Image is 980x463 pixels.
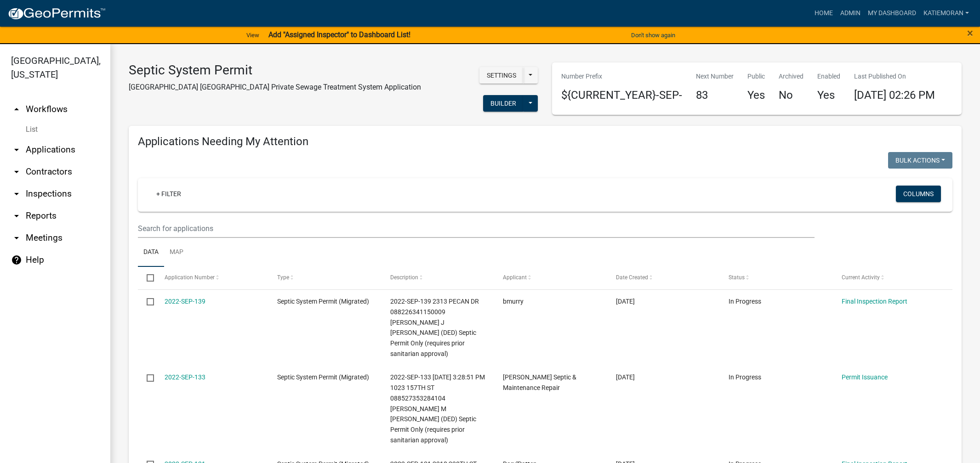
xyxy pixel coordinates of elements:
[390,298,479,357] span: 2022-SEP-139 2313 PECAN DR 088226341150009 Murry, Benjamin J Murry, Heather M (DED) Septic Permit...
[381,267,494,289] datatable-header-cell: Description
[483,95,524,112] button: Builder
[729,298,761,305] span: In Progress
[11,144,22,155] i: arrow_drop_down
[165,274,215,281] span: Application Number
[779,89,803,102] h4: No
[138,135,952,148] h4: Applications Needing My Attention
[616,274,648,281] span: Date Created
[747,72,765,81] p: Public
[164,238,189,267] a: Map
[854,72,935,81] p: Last Published On
[129,82,421,93] p: [GEOGRAPHIC_DATA] [GEOGRAPHIC_DATA] Private Sewage Treatment System Application
[268,267,382,289] datatable-header-cell: Type
[729,373,761,381] span: In Progress
[729,274,745,281] span: Status
[11,232,22,243] i: arrow_drop_down
[390,373,485,444] span: 2022-SEP-133 8/30/2022 3:28:51 PM 1023 157TH ST 088527353284104 Lonergan, Jason M Lonergan, Mary ...
[155,267,268,289] datatable-header-cell: Application Number
[503,274,527,281] span: Applicant
[842,274,880,281] span: Current Activity
[243,28,263,43] a: View
[888,152,952,169] button: Bulk Actions
[561,72,682,81] p: Number Prefix
[149,186,188,202] a: + Filter
[11,104,22,115] i: arrow_drop_up
[967,28,973,39] button: Close
[837,5,864,22] a: Admin
[503,298,524,305] span: bmurry
[779,72,803,81] p: Archived
[817,72,840,81] p: Enabled
[720,267,833,289] datatable-header-cell: Status
[11,210,22,221] i: arrow_drop_down
[616,373,635,381] span: 08/30/2022
[11,166,22,177] i: arrow_drop_down
[607,267,720,289] datatable-header-cell: Date Created
[747,89,765,102] h4: Yes
[616,298,635,305] span: 09/26/2022
[479,67,524,84] button: Settings
[854,89,935,102] span: [DATE] 02:26 PM
[832,267,946,289] datatable-header-cell: Current Activity
[138,219,815,238] input: Search for applications
[561,89,682,102] h4: ${CURRENT_YEAR}-SEP-
[390,274,418,281] span: Description
[277,298,369,305] span: Septic System Permit (Migrated)
[817,89,840,102] h4: Yes
[842,373,888,381] a: Permit Issuance
[627,28,679,43] button: Don't show again
[129,62,421,78] h3: Septic System Permit
[165,298,205,305] a: 2022-SEP-139
[494,267,607,289] datatable-header-cell: Applicant
[277,373,369,381] span: Septic System Permit (Migrated)
[11,254,22,265] i: help
[138,238,164,267] a: Data
[138,267,155,289] datatable-header-cell: Select
[503,373,576,391] span: Rogers Septic & Maintenance Repair
[896,186,941,202] button: Columns
[967,27,973,40] span: ×
[277,274,289,281] span: Type
[842,298,907,305] a: Final Inspection Report
[696,89,734,102] h4: 83
[268,30,410,39] strong: Add "Assigned Inspector" to Dashboard List!
[811,5,837,22] a: Home
[11,188,22,199] i: arrow_drop_down
[696,72,734,81] p: Next Number
[864,5,920,22] a: My Dashboard
[165,373,205,381] a: 2022-SEP-133
[920,5,973,22] a: KatieMoran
